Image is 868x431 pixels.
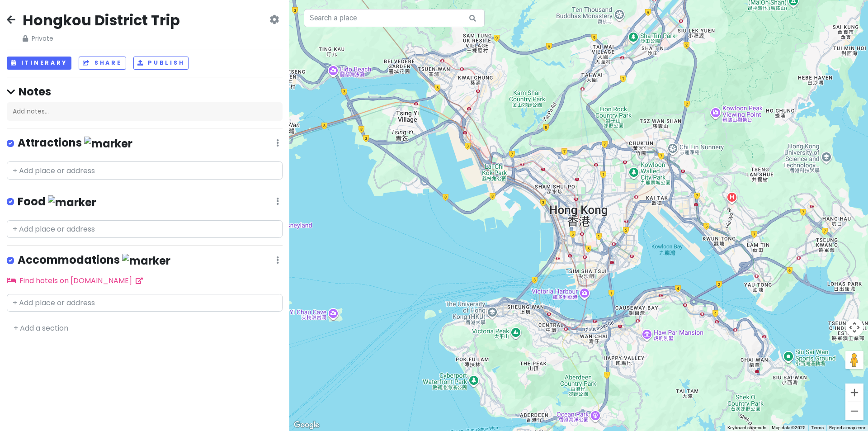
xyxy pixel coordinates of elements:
button: Keyboard shortcuts [727,425,766,431]
img: Google [292,419,321,431]
input: + Add place or address [7,161,283,180]
h4: Food [18,194,96,209]
a: Terms (opens in new tab) [811,425,824,430]
h4: Notes [7,85,283,99]
h2: Hongkou District Trip [23,11,180,30]
button: Zoom in [845,384,863,402]
span: Private [23,33,180,43]
button: Zoom out [845,402,863,420]
input: Search a place [304,9,485,27]
h4: Accommodations [18,253,170,268]
button: Drag Pegman onto the map to open Street View [845,351,863,369]
div: Add notes... [7,102,283,121]
a: Report a map error [829,425,865,430]
input: + Add place or address [7,294,283,312]
img: marker [122,254,170,268]
h4: Attractions [18,136,132,151]
a: Find hotels on [DOMAIN_NAME] [7,275,143,286]
img: marker [48,195,96,209]
a: Open this area in Google Maps (opens a new window) [292,419,321,431]
a: + Add a section [14,323,68,333]
button: Itinerary [7,57,71,70]
button: Share [79,57,126,70]
button: Publish [133,57,189,70]
input: + Add place or address [7,220,283,238]
button: Map camera controls [845,318,863,336]
span: Map data ©2025 [772,425,806,430]
img: marker [84,137,132,151]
